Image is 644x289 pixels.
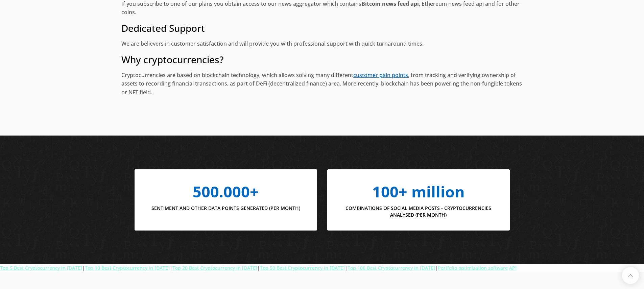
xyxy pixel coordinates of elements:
a: Top 50 Best Cryptocurrency in [DATE] [260,265,345,271]
h2: Dedicated Support [121,22,523,35]
a: Top 20 Best Cryptocurrency in [DATE] [172,265,257,271]
a: API [509,265,517,271]
a: Top 100 Best Cryptocurrency in [DATE] [348,265,435,271]
a: customer pain points [353,71,408,79]
div: 500.000+ [141,179,310,204]
p: We are believers in customer satisfaction and will provide you with professional support with qui... [121,40,523,48]
a: Top 10 Best Cryptocurrency in [DATE] [85,265,170,271]
h4: Sentiment and other data points generated (per month) [141,205,310,218]
h2: Why cryptocurrencies? [121,53,523,66]
a: Portfolio optimization software [438,265,508,271]
h4: combinations of social media posts - cryptocurrencies analysed (per month) [334,205,503,218]
p: Cryptocurrencies are based on blockchain technology, which allows solving many different , from t... [121,71,523,97]
div: 100+ million [334,179,503,204]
